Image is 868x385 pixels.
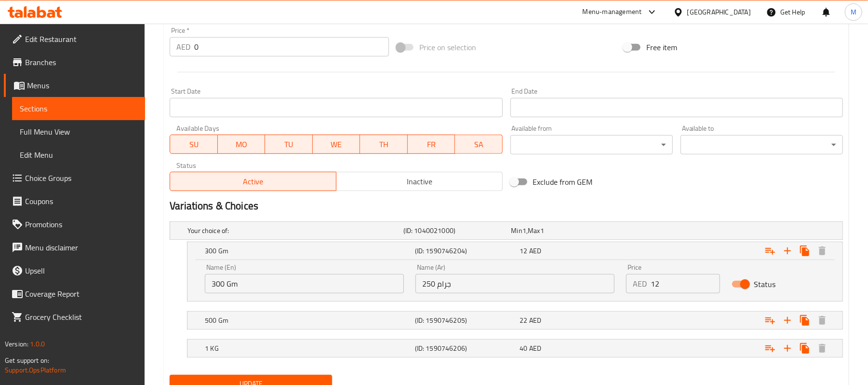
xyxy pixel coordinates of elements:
button: Add new choice [779,312,796,329]
span: 22 [520,314,528,327]
button: SA [455,135,503,154]
div: ​ [681,135,843,154]
span: Coverage Report [25,288,137,300]
a: Support.OpsPlatform [5,364,66,376]
span: Price on selection [419,41,476,53]
span: Coupons [25,195,137,207]
span: Choice Groups [25,172,137,184]
div: Expand [170,222,842,239]
button: Add choice group [761,340,779,357]
span: Inactive [340,175,499,189]
button: TH [360,135,408,154]
span: AED [529,342,541,355]
button: SU [170,135,217,154]
p: AED [176,41,190,53]
h5: 500 Gm [205,316,411,325]
span: Version: [5,338,28,350]
button: MO [218,135,266,154]
span: TU [269,137,309,151]
button: Delete 300 Gm [814,242,831,260]
h5: 1 KG [205,344,411,353]
div: Expand [187,312,842,329]
h5: 300 Gm [205,246,411,256]
span: SA [459,137,499,151]
button: Add choice group [761,242,779,260]
a: Menu disclaimer [4,236,145,259]
span: 1 [522,224,526,237]
span: Grocery Checklist [25,311,137,323]
span: Branches [25,56,137,68]
span: Edit Restaurant [25,33,137,45]
a: Menus [4,74,145,97]
button: Delete 500 Gm [814,312,831,329]
button: Clone new choice [796,340,814,357]
span: Edit Menu [20,149,137,161]
span: Exclude from GEM [533,176,593,188]
div: Menu-management [583,6,642,18]
span: Menus [27,80,137,91]
span: Max [528,224,540,237]
a: Edit Restaurant [4,27,145,51]
button: Clone new choice [796,312,814,329]
div: ​ [510,135,673,154]
span: SU [174,137,214,151]
span: Status [754,278,776,290]
span: Get support on: [5,354,49,367]
span: Upsell [25,265,137,276]
button: Clone new choice [796,242,814,260]
span: Min [511,224,522,237]
p: AED [633,278,647,289]
button: Add new choice [779,242,796,260]
button: Inactive [336,172,503,191]
h5: Your choice of: [187,226,400,235]
a: Choice Groups [4,166,145,190]
button: TU [265,135,313,154]
span: MO [222,137,262,151]
span: 40 [520,342,528,355]
span: M [851,7,856,17]
h5: (ID: 1590746206) [415,344,516,353]
a: Branches [4,51,145,74]
span: 1 [540,224,544,237]
span: AED [529,245,541,257]
span: Promotions [25,219,137,230]
a: Grocery Checklist [4,305,145,329]
a: Upsell [4,259,145,282]
span: Full Menu View [20,126,137,137]
h5: (ID: 1590746204) [415,246,516,256]
a: Coupons [4,190,145,213]
button: WE [313,135,361,154]
span: Sections [20,103,137,114]
a: Full Menu View [12,120,145,143]
span: Free item [646,41,677,53]
div: Expand [187,242,842,260]
span: Menu disclaimer [25,242,137,253]
span: Active [174,175,333,189]
a: Promotions [4,213,145,236]
input: Please enter price [651,274,720,293]
span: WE [317,137,357,151]
button: Active [170,172,336,191]
div: [GEOGRAPHIC_DATA] [687,7,751,17]
span: TH [364,137,404,151]
input: Enter name Ar [415,274,614,293]
button: FR [408,135,455,154]
input: Enter name En [205,274,404,293]
span: 12 [520,245,528,257]
h5: (ID: 1590746205) [415,316,516,325]
button: Delete 1 KG [814,340,831,357]
a: Edit Menu [12,143,145,166]
button: Add new choice [779,340,796,357]
h5: (ID: 1040021000) [403,226,507,235]
button: Add choice group [761,312,779,329]
div: , [511,226,615,235]
span: AED [529,314,541,327]
h2: Variations & Choices [170,199,843,213]
input: Please enter price [194,37,389,56]
span: 1.0.0 [30,338,45,350]
a: Coverage Report [4,282,145,305]
span: FR [412,137,452,151]
div: Expand [187,340,842,357]
a: Sections [12,97,145,120]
